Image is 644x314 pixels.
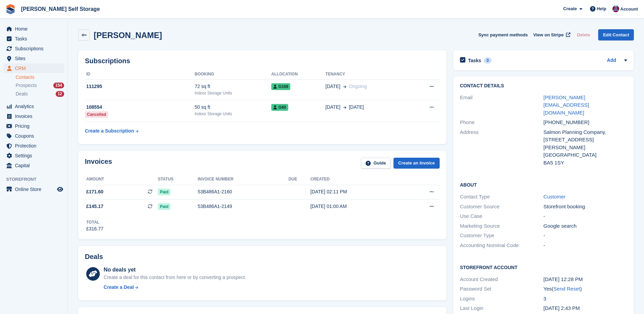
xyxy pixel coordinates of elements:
[597,5,606,12] span: Help
[16,91,28,97] span: Deals
[198,188,289,195] div: 53B486A1-2160
[15,131,56,141] span: Coupons
[460,285,544,293] div: Password Set
[198,203,289,210] div: 53B486A1-2149
[15,185,56,194] span: Online Store
[460,128,544,167] div: Address
[15,64,56,73] span: CRM
[544,119,627,126] div: [PHONE_NUMBER]
[3,64,64,73] a: menu
[460,295,544,303] div: Logins
[104,266,246,274] div: No deals yet
[85,125,139,137] a: Create a Subscription
[478,29,528,40] button: Sync payment methods
[310,174,403,185] th: Created
[15,24,56,34] span: Home
[326,104,341,111] span: [DATE]
[544,159,627,167] div: BA5 1SY
[574,29,593,40] button: Delete
[468,57,481,64] h2: Tasks
[15,161,56,170] span: Capital
[85,158,112,169] h2: Invoices
[85,253,103,261] h2: Deals
[544,94,589,116] a: [PERSON_NAME][EMAIL_ADDRESS][DOMAIN_NAME]
[460,181,627,188] h2: About
[6,176,68,183] span: Storefront
[460,276,544,283] div: Account Created
[460,222,544,230] div: Marketing Source
[158,174,198,185] th: Status
[3,185,64,194] a: menu
[544,222,627,230] div: Google search
[195,90,271,96] div: Indoor Storage Units
[195,83,271,90] div: 72 sq ft
[544,285,627,293] div: Yes
[563,5,577,12] span: Create
[544,212,627,220] div: -
[94,31,162,40] h2: [PERSON_NAME]
[3,34,64,43] a: menu
[310,188,403,195] div: [DATE] 02:11 PM
[326,83,341,90] span: [DATE]
[104,284,246,291] a: Create a Deal
[326,69,410,80] th: Tenancy
[271,69,325,80] th: Allocation
[3,44,64,53] a: menu
[460,203,544,211] div: Customer Source
[544,232,627,240] div: -
[544,151,627,159] div: [GEOGRAPHIC_DATA]
[460,232,544,240] div: Customer Type
[158,189,170,195] span: Paid
[16,90,64,98] a: Deals 12
[544,144,627,152] div: [PERSON_NAME]
[544,242,627,249] div: -
[56,91,64,97] div: 12
[15,102,56,111] span: Analytics
[612,5,619,12] img: Tracy Bailey
[361,158,391,169] a: Guide
[460,193,544,201] div: Contact Type
[53,83,64,88] div: 154
[15,121,56,131] span: Pricing
[195,104,271,111] div: 50 sq ft
[607,57,616,65] a: Add
[15,44,56,53] span: Subscriptions
[3,131,64,141] a: menu
[56,185,64,193] a: Preview store
[393,158,440,169] a: Create an Invoice
[15,151,56,160] span: Settings
[85,127,134,135] div: Create a Subscription
[484,57,492,64] div: 0
[85,111,108,118] div: Cancelled
[3,54,64,63] a: menu
[544,203,627,211] div: Storefront booking
[544,128,627,144] div: Salmon Planning Company, [STREET_ADDRESS]
[3,121,64,131] a: menu
[553,286,580,292] a: Send Reset
[16,82,64,89] a: Prospects 154
[85,69,195,80] th: ID
[310,203,403,210] div: [DATE] 01:00 AM
[15,54,56,63] span: Sites
[86,188,104,195] span: £171.60
[198,174,289,185] th: Invoice number
[16,82,37,89] span: Prospects
[271,104,288,111] span: G60
[86,203,104,210] span: £145.17
[533,32,564,38] span: View on Stripe
[460,212,544,220] div: Use Case
[544,194,566,199] a: Customer
[15,141,56,151] span: Protection
[460,94,544,117] div: Email
[195,69,271,80] th: Booking
[85,57,440,65] h2: Subscriptions
[15,111,56,121] span: Invoices
[544,295,627,303] div: 3
[349,84,367,89] span: Ongoing
[5,4,16,14] img: stora-icon-8386f47178a22dfd0bd8f6a31ec36ba5ce8667c1dd55bd0f319d3a0aa187defe.svg
[3,151,64,160] a: menu
[85,174,158,185] th: Amount
[86,225,104,232] div: £316.77
[598,29,634,40] a: Edit Contact
[271,83,290,90] span: G106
